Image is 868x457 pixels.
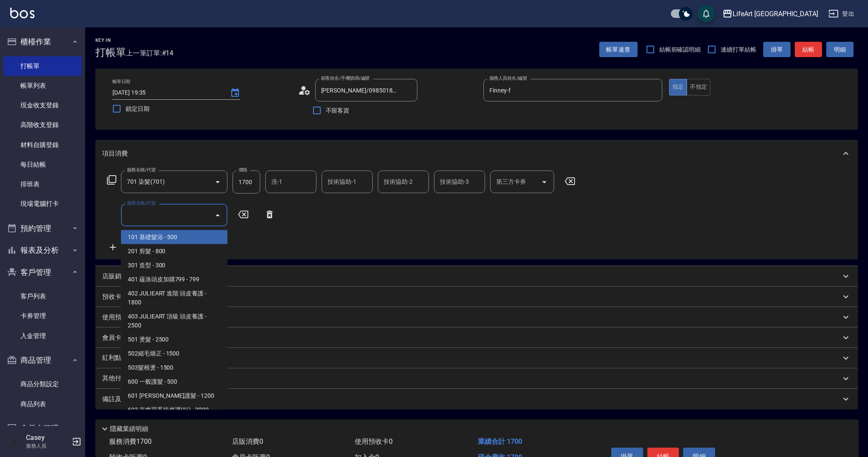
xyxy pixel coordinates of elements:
[26,442,69,450] p: 服務人員
[121,244,227,258] span: 201 剪髮 - 800
[3,56,82,76] a: 打帳單
[659,45,701,54] span: 結帳前確認明細
[3,217,82,240] button: 預約管理
[109,437,152,445] span: 服務消費 1700
[3,31,82,53] button: 櫃檯作業
[95,38,126,43] h2: Key In
[326,106,350,115] span: 不留客資
[232,437,263,445] span: 店販消費 0
[3,95,82,115] a: 現金收支登錄
[3,115,82,135] a: 高階收支登錄
[3,174,82,194] a: 排班表
[489,75,527,81] label: 服務人員姓名/編號
[537,175,551,189] button: Open
[102,333,134,342] p: 會員卡銷售
[3,261,82,283] button: 客戶管理
[239,167,247,173] label: 價格
[687,79,710,95] button: 不指定
[95,307,858,327] div: 使用預收卡
[825,6,858,22] button: 登出
[698,5,715,22] button: save
[3,349,82,371] button: 商品管理
[795,42,822,58] button: 結帳
[26,434,69,442] h5: Casey
[121,272,227,286] span: 401 蘊洛頭皮加購799 - 799
[102,374,181,383] p: 其他付款方式
[121,347,227,361] span: 502縮毛矯正 - 1500
[3,155,82,174] a: 每日結帳
[95,389,858,409] div: 備註及來源
[95,348,858,368] div: 紅利點數剩餘點數: 0
[3,286,82,306] a: 客戶列表
[121,286,227,309] span: 402 JULIEART 進階 頭皮養護 - 1800
[719,5,822,23] button: LifeArt [GEOGRAPHIC_DATA]
[121,361,227,375] span: 503髮根燙 - 1500
[126,104,149,113] span: 鎖定日期
[3,76,82,95] a: 帳單列表
[95,266,858,286] div: 店販銷售
[3,239,82,261] button: 報表及分析
[669,79,687,95] button: 指定
[127,200,155,206] label: 服務名稱/代號
[102,272,128,281] p: 店販銷售
[10,8,34,18] img: Logo
[121,333,227,347] span: 501 燙髮 - 2500
[95,46,126,58] h3: 打帳單
[95,368,858,389] div: 其他付款方式入金可用餘額: 0
[95,327,858,348] div: 會員卡銷售
[3,135,82,155] a: 材料自購登錄
[225,83,245,103] button: Choose date, selected date is 2025-09-09
[478,437,522,445] span: 業績合計 1700
[126,48,174,58] span: 上一筆訂單:#14
[733,9,818,19] div: LifeArt [GEOGRAPHIC_DATA]
[121,403,227,417] span: 603 京喚羽系統修護(短) - 3000
[102,313,134,322] p: 使用預收卡
[121,230,227,244] span: 101 基礎髮浴 - 500
[211,208,224,222] button: Close
[102,395,134,404] p: 備註及來源
[102,149,128,158] p: 項目消費
[721,45,756,54] span: 連續打單結帳
[95,140,858,167] div: 項目消費
[127,167,155,173] label: 服務名稱/代號
[3,374,82,394] a: 商品分類設定
[211,175,224,189] button: Open
[121,389,227,403] span: 601 [PERSON_NAME]護髮 - 1200
[355,437,393,445] span: 使用預收卡 0
[763,42,790,58] button: 掛單
[3,394,82,414] a: 商品列表
[599,42,638,58] button: 帳單速查
[110,425,148,434] p: 隱藏業績明細
[826,42,854,58] button: 明細
[95,286,858,307] div: 預收卡販賣
[121,258,227,272] span: 301 造型 - 300
[102,292,134,301] p: 預收卡販賣
[112,86,221,100] input: YYYY/MM/DD hh:mm
[7,433,24,450] img: Person
[112,78,130,85] label: 帳單日期
[3,326,82,346] a: 入金管理
[121,309,227,333] span: 403 JULIEART 頂級 頭皮養護 - 2500
[121,375,227,389] span: 600 一般護髮 - 500
[3,194,82,214] a: 現場電腦打卡
[102,353,153,363] p: 紅利點數
[3,306,82,326] a: 卡券管理
[321,75,370,81] label: 顧客姓名/手機號碼/編號
[3,417,82,440] button: 會員卡管理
